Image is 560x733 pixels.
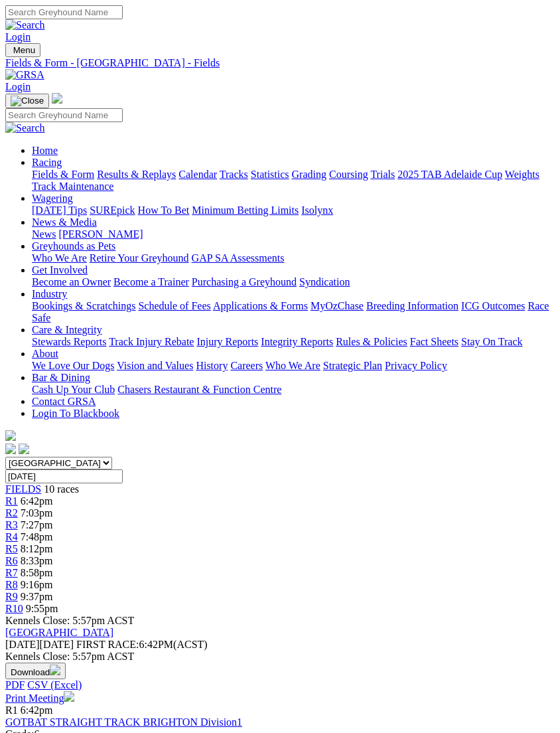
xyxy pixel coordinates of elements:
[5,692,74,704] a: Print Meeting
[44,483,79,495] span: 10 races
[5,615,134,626] span: Kennels Close: 5:57pm ACST
[385,360,447,371] a: Privacy Policy
[21,567,53,578] span: 8:58pm
[336,336,407,347] a: Rules & Policies
[5,679,25,691] a: PDF
[397,169,502,180] a: 2025 TAB Adelaide Cup
[97,169,176,180] a: Results & Replays
[5,469,123,483] input: Select date
[292,169,326,180] a: Grading
[5,5,123,19] input: Search
[58,228,143,240] a: [PERSON_NAME]
[5,57,555,69] a: Fields & Form - [GEOGRAPHIC_DATA] - Fields
[21,543,53,554] span: 8:12pm
[410,336,458,347] a: Fact Sheets
[32,300,555,324] div: Industry
[21,507,53,519] span: 7:03pm
[220,169,248,180] a: Tracks
[32,228,555,240] div: News & Media
[5,543,18,554] a: R5
[5,519,18,530] a: R3
[32,336,555,348] div: Care & Integrity
[5,591,18,602] a: R9
[113,276,189,287] a: Become a Trainer
[505,169,539,180] a: Weights
[32,228,56,240] a: News
[196,360,228,371] a: History
[50,665,60,675] img: download.svg
[32,408,119,419] a: Login To Blackbook
[90,204,135,216] a: SUREpick
[21,704,53,716] span: 6:42pm
[5,555,18,566] a: R6
[5,108,123,122] input: Search
[5,19,45,31] img: Search
[32,276,555,288] div: Get Involved
[138,204,190,216] a: How To Bet
[366,300,458,311] a: Breeding Information
[32,372,90,383] a: Bar & Dining
[5,603,23,614] a: R10
[32,288,67,299] a: Industry
[5,704,18,716] span: R1
[192,276,297,287] a: Purchasing a Greyhound
[32,360,114,371] a: We Love Our Dogs
[5,639,40,650] span: [DATE]
[32,169,94,180] a: Fields & Form
[13,45,35,55] span: Menu
[32,216,97,228] a: News & Media
[299,276,350,287] a: Syndication
[32,276,111,287] a: Become an Owner
[5,627,113,638] a: [GEOGRAPHIC_DATA]
[5,444,16,454] img: facebook.svg
[76,639,139,650] span: FIRST RACE:
[26,603,58,614] span: 9:55pm
[5,579,18,590] span: R8
[32,324,102,335] a: Care & Integrity
[32,384,555,396] div: Bar & Dining
[230,360,263,371] a: Careers
[32,348,58,359] a: About
[192,252,285,264] a: GAP SA Assessments
[5,430,16,441] img: logo-grsa-white.png
[11,96,44,106] img: Close
[21,531,53,542] span: 7:48pm
[32,193,73,204] a: Wagering
[117,384,281,395] a: Chasers Restaurant & Function Centre
[32,300,549,323] a: Race Safe
[329,169,368,180] a: Coursing
[261,336,333,347] a: Integrity Reports
[5,507,18,519] a: R2
[32,252,87,264] a: Who We Are
[5,122,45,134] img: Search
[32,384,115,395] a: Cash Up Your Club
[370,169,395,180] a: Trials
[32,181,113,192] a: Track Maintenance
[52,93,62,104] img: logo-grsa-white.png
[311,300,364,311] a: MyOzChase
[323,360,382,371] a: Strategic Plan
[251,169,289,180] a: Statistics
[90,252,189,264] a: Retire Your Greyhound
[32,252,555,264] div: Greyhounds as Pets
[32,157,62,168] a: Racing
[213,300,308,311] a: Applications & Forms
[5,716,242,728] a: GOTBAT STRAIGHT TRACK BRIGHTON Division1
[5,663,66,679] button: Download
[5,531,18,542] span: R4
[5,567,18,578] a: R7
[21,579,53,590] span: 9:16pm
[5,679,555,691] div: Download
[265,360,320,371] a: Who We Are
[21,555,53,566] span: 8:33pm
[27,679,82,691] a: CSV (Excel)
[5,43,40,57] button: Toggle navigation
[5,483,41,495] a: FIELDS
[76,639,208,650] span: 6:42PM(ACST)
[5,81,31,92] a: Login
